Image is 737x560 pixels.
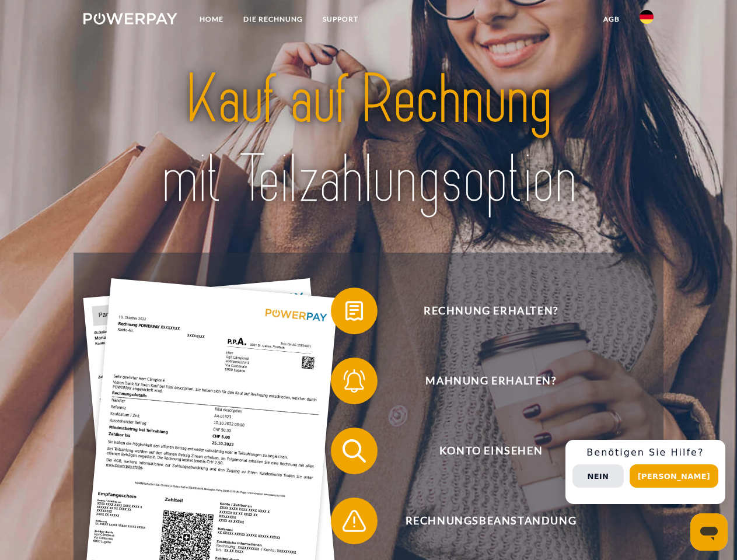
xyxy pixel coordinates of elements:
img: qb_search.svg [340,436,369,466]
button: [PERSON_NAME] [630,464,718,488]
span: Rechnungsbeanstandung [348,498,634,544]
iframe: Schaltfläche zum Öffnen des Messaging-Fensters [690,513,728,551]
img: logo-powerpay-white.svg [83,13,177,24]
button: Mahnung erhalten? [331,358,634,404]
div: Schnellhilfe [565,440,725,504]
img: qb_bell.svg [340,366,369,395]
a: agb [593,9,630,30]
button: Rechnungsbeanstandung [331,498,634,544]
a: Home [190,9,233,30]
a: DIE RECHNUNG [233,9,313,30]
span: Mahnung erhalten? [348,358,634,404]
h3: Benötigen Sie Hilfe? [572,447,718,459]
button: Konto einsehen [331,428,634,474]
button: Nein [572,464,624,488]
img: de [640,10,654,24]
span: Konto einsehen [348,428,634,474]
img: qb_warning.svg [340,506,369,535]
img: title-powerpay_de.svg [111,56,626,223]
button: Rechnung erhalten? [331,288,634,334]
a: SUPPORT [313,9,368,30]
span: Rechnung erhalten? [348,288,634,334]
img: qb_bill.svg [340,296,369,325]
